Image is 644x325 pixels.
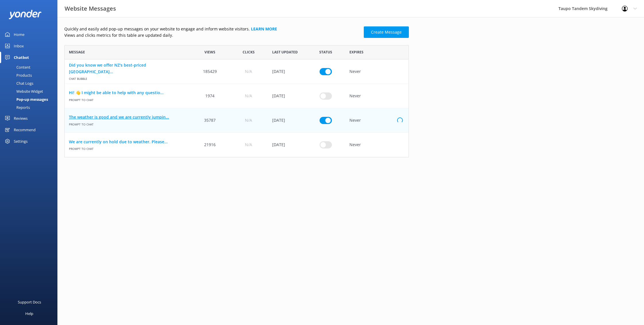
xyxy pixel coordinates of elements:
[65,4,116,13] h3: Website Messages
[25,308,33,319] div: Help
[268,108,306,133] div: 27 Aug 2025
[251,26,277,32] a: Learn more
[3,95,48,103] div: Pop-up messages
[245,68,252,75] span: N/A
[191,59,229,84] div: 185429
[364,26,409,38] a: Create Message
[3,63,57,71] a: Content
[345,84,409,108] div: Never
[268,84,306,108] div: 07 May 2025
[3,87,57,95] a: Website Widget
[204,49,215,55] span: Views
[243,49,255,55] span: Clicks
[69,90,186,96] a: Hi! 👋 I might be able to help with any questio...
[64,32,360,38] p: Views and clicks metrics for this table are updated daily.
[14,124,36,136] div: Recommend
[18,296,41,308] div: Support Docs
[245,93,252,99] span: N/A
[191,108,229,133] div: 35787
[64,84,409,108] div: row
[268,133,306,157] div: 30 Aug 2025
[69,114,186,120] a: The weather is good and we are currently jumpin...
[3,87,43,95] div: Website Widget
[14,136,28,147] div: Settings
[14,40,24,52] div: Inbox
[64,59,409,157] div: grid
[272,49,298,55] span: Last updated
[69,49,85,55] span: Message
[14,52,29,63] div: Chatbot
[3,79,57,87] a: Chat Logs
[69,139,186,145] a: We are currently on hold due to weather. Please...
[69,145,186,151] span: Prompt to Chat
[9,10,42,19] img: yonder-white-logo.png
[319,49,332,55] span: Status
[245,142,252,148] span: N/A
[64,26,360,32] p: Quickly and easily add pop-up messages on your website to engage and inform website visitors.
[345,108,409,133] div: Never
[3,71,32,79] div: Products
[3,63,30,71] div: Content
[3,95,57,103] a: Pop-up messages
[245,117,252,123] span: N/A
[3,103,57,111] a: Reports
[268,59,306,84] div: 30 Jan 2025
[64,133,409,157] div: row
[345,133,409,157] div: Never
[14,113,28,124] div: Reviews
[69,96,186,102] span: Prompt to Chat
[69,62,186,75] a: Did you know we offer NZ's best-priced [GEOGRAPHIC_DATA]...
[3,79,33,87] div: Chat Logs
[69,75,186,81] span: Chat bubble
[64,108,409,133] div: row
[349,49,363,55] span: Expires
[69,120,186,126] span: Prompt to Chat
[64,59,409,84] div: row
[191,84,229,108] div: 1974
[14,29,24,40] div: Home
[3,71,57,79] a: Products
[345,59,409,84] div: Never
[191,133,229,157] div: 21916
[3,103,30,111] div: Reports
